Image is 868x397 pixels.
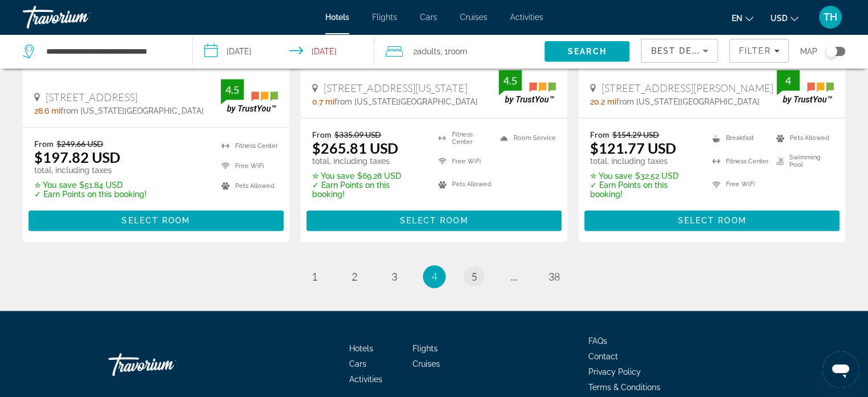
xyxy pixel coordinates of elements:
a: Select Room [306,212,562,225]
button: User Menu [815,5,845,29]
p: ✓ Earn Points on this booking! [590,181,698,199]
a: Cars [349,359,366,368]
li: Free WiFi [706,175,770,193]
li: Pets Allowed [433,175,494,193]
span: Filter [738,46,771,55]
ins: $197.82 USD [34,149,120,166]
span: Room [448,47,467,56]
span: [STREET_ADDRESS] [46,91,138,103]
span: 3 [391,270,397,283]
del: $335.09 USD [334,130,381,139]
p: ✓ Earn Points on this booking! [312,181,424,199]
li: Pets Allowed [770,130,834,147]
p: total, including taxes [312,157,424,166]
span: From [312,130,332,139]
p: $69.28 USD [312,171,424,181]
a: Hotels [325,13,349,22]
span: ... [511,270,518,283]
button: Search [544,41,629,62]
a: Activities [510,13,543,22]
a: Flights [372,13,397,22]
div: 4.5 [499,74,522,87]
del: $154.29 USD [612,130,659,139]
ins: $265.81 USD [312,139,398,157]
span: From [34,139,54,149]
button: Travelers: 2 adults, 0 children [374,34,544,69]
button: Select Room [29,210,284,231]
li: Fitness Center [706,153,770,170]
span: Flights [413,344,438,353]
p: $32.52 USD [590,171,698,181]
a: Privacy Policy [588,367,641,376]
input: Search hotel destination [45,43,175,60]
span: 2 [413,43,441,59]
li: Breakfast [706,130,770,147]
a: Cars [420,13,437,22]
span: ✮ You save [590,171,632,181]
li: Free WiFi [216,159,278,173]
span: 0.7 mi [312,97,334,106]
span: Map [800,43,817,59]
p: total, including taxes [34,166,147,175]
span: from [US_STATE][GEOGRAPHIC_DATA] [60,106,204,115]
a: FAQs [588,336,607,346]
li: Room Service [494,130,556,147]
mat-select: Sort by [651,44,708,58]
a: Activities [349,375,382,384]
span: [STREET_ADDRESS][US_STATE] [324,82,467,94]
span: Adults [417,47,441,56]
span: Select Room [122,216,190,225]
p: $51.84 USD [34,181,147,190]
a: Select Room [584,212,839,225]
img: TrustYou guest rating badge [777,70,834,103]
span: , 1 [441,43,467,59]
p: ✓ Earn Points on this booking! [34,190,147,199]
div: 4 [777,74,800,87]
button: Change currency [770,10,798,26]
ins: $121.77 USD [590,139,676,157]
a: Contact [588,352,618,361]
nav: Pagination [23,265,845,288]
div: 4.5 [221,83,244,97]
a: Cruises [413,359,440,368]
li: Fitness Center [216,139,278,153]
button: Toggle map [817,46,845,57]
span: ✮ You save [34,181,76,190]
li: Pets Allowed [216,179,278,193]
del: $249.66 USD [56,139,103,149]
img: TrustYou guest rating badge [221,79,278,113]
span: TH [823,11,837,23]
span: Search [568,47,607,56]
span: 28.6 mi [34,106,60,115]
span: 1 [312,270,317,283]
li: Fitness Center [433,130,494,147]
span: 2 [352,270,357,283]
button: Select Room [306,210,562,231]
span: From [590,130,609,139]
a: Terms & Conditions [588,383,660,392]
span: from [US_STATE][GEOGRAPHIC_DATA] [334,97,478,106]
a: Cruises [460,13,487,22]
button: Filters [729,39,789,63]
span: Best Deals [651,46,710,55]
a: Hotels [349,344,373,353]
span: ✮ You save [312,171,354,181]
li: Free WiFi [433,153,494,170]
iframe: Button to launch messaging window [822,351,859,388]
span: Select Room [677,216,746,225]
button: Change language [732,10,753,26]
span: [STREET_ADDRESS][PERSON_NAME] [601,82,773,94]
button: Select check in and out date [193,34,374,69]
a: Select Room [29,212,284,225]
